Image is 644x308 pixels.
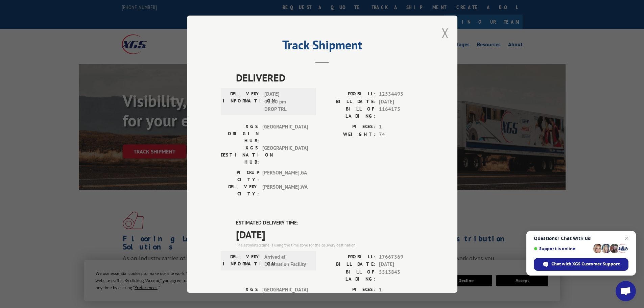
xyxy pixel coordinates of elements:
span: 5513843 [379,268,424,282]
span: [PERSON_NAME] , WA [262,183,308,197]
span: [DATE] [379,261,424,268]
label: ESTIMATED DELIVERY TIME: [236,219,424,227]
span: [DATE] 03:00 pm DROP TRL [264,90,310,113]
label: XGS ORIGIN HUB: [221,286,259,307]
label: PROBILL: [322,253,376,261]
span: 1164175 [379,105,424,120]
div: Chat with XGS Customer Support [534,258,628,271]
label: PICKUP CITY: [221,169,259,183]
label: DELIVERY INFORMATION: [223,253,261,268]
span: [GEOGRAPHIC_DATA] [262,286,308,307]
span: Support is online [534,246,591,251]
label: XGS ORIGIN HUB: [221,123,259,144]
div: Open chat [616,281,636,301]
label: XGS DESTINATION HUB: [221,144,259,166]
span: 74 [379,131,424,138]
label: WEIGHT: [322,131,376,138]
label: PIECES: [322,286,376,293]
span: Chat with XGS Customer Support [551,261,620,267]
label: BILL OF LADING: [322,268,376,282]
label: DELIVERY CITY: [221,183,259,197]
span: Arrived at Destination Facility [264,253,310,268]
span: 1 [379,123,424,131]
span: Close chat [623,234,631,242]
button: Close modal [442,24,449,42]
h2: Track Shipment [221,40,424,53]
span: 12534495 [379,90,424,98]
span: 1 [379,286,424,293]
span: [DATE] [236,227,424,242]
label: BILL OF LADING: [322,105,376,120]
span: 17667369 [379,253,424,261]
label: DELIVERY INFORMATION: [223,90,261,113]
span: [GEOGRAPHIC_DATA] [262,144,308,166]
span: [DATE] [379,98,424,105]
span: Questions? Chat with us! [534,236,628,241]
label: BILL DATE: [322,98,376,105]
span: [GEOGRAPHIC_DATA] [262,123,308,144]
label: BILL DATE: [322,261,376,268]
div: The estimated time is using the time zone for the delivery destination. [236,242,424,248]
span: [PERSON_NAME] , GA [262,169,308,183]
span: DELIVERED [236,70,424,85]
label: PIECES: [322,123,376,131]
label: PROBILL: [322,90,376,98]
